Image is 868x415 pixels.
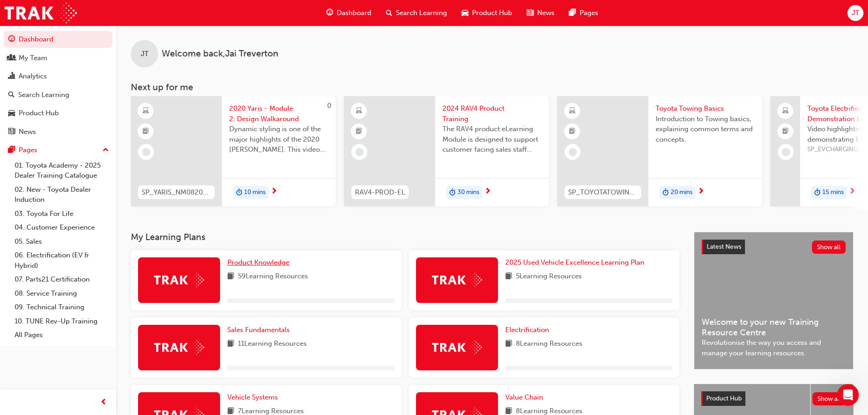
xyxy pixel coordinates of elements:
[326,7,333,19] span: guage-icon
[663,187,669,199] span: duration-icon
[319,4,379,22] a: guage-iconDashboard
[812,392,847,405] button: Show all
[229,103,329,124] span: 2020 Yaris - Module 2: Design Walkaround
[484,188,491,196] span: next-icon
[656,114,755,145] span: Introduction to Towing basics, explaining common terms and concepts.
[707,243,741,251] span: Latest News
[505,271,512,282] span: book-icon
[244,187,266,198] span: 10 mins
[706,395,742,402] span: Product Hub
[442,103,542,124] span: 2024 RAV4 Product Training
[356,126,362,138] span: booktick-icon
[154,273,204,287] img: Trak
[103,144,109,156] span: up-icon
[8,128,15,136] span: news-icon
[4,142,113,159] button: Pages
[442,124,542,155] span: The RAV4 product eLearning Module is designed to support customer facing sales staff with introdu...
[396,8,447,18] span: Search Learning
[19,71,47,82] div: Analytics
[701,391,846,406] a: Product HubShow all
[505,338,512,350] span: book-icon
[4,123,113,140] a: News
[4,29,113,142] button: DashboardMy TeamAnalyticsSearch LearningProduct HubNews
[11,272,113,287] a: 07. Parts21 Certification
[812,241,846,254] button: Show all
[229,124,329,155] span: Dynamic styling is one of the major highlights of the 2020 [PERSON_NAME]. This video gives an in-...
[19,108,59,118] div: Product Hub
[449,187,456,199] span: duration-icon
[702,317,846,338] span: Welcome to your new Training Resource Centre
[847,5,863,21] button: JT
[337,8,371,18] span: Dashboard
[569,105,575,117] span: learningResourceType_ELEARNING-icon
[355,187,405,198] span: RAV4-PROD-EL
[8,72,15,81] span: chart-icon
[4,87,113,103] a: Search Learning
[569,126,575,138] span: booktick-icon
[238,338,307,350] span: 11 Learning Resources
[19,145,37,155] div: Pages
[568,187,637,198] span: SP_TOYOTATOWING_0424
[227,271,234,282] span: book-icon
[4,105,113,122] a: Product Hub
[454,4,519,22] a: car-iconProduct Hub
[702,338,846,358] span: Revolutionise the way you access and manage your learning resources.
[557,96,762,206] a: SP_TOYOTATOWING_0424Toyota Towing BasicsIntroduction to Towing basics, explaining common terms an...
[516,338,582,350] span: 8 Learning Resources
[162,49,278,59] span: Welcome back , Jai Treverton
[505,257,648,268] a: 2025 Used Vehicle Excellence Learning Plan
[11,183,113,207] a: 02. New - Toyota Dealer Induction
[131,232,679,242] h3: My Learning Plans
[386,7,392,19] span: search-icon
[580,8,598,18] span: Pages
[537,8,555,18] span: News
[131,96,336,206] a: 0SP_YARIS_NM0820_EL_022020 Yaris - Module 2: Design WalkaroundDynamic styling is one of the major...
[356,105,362,117] span: learningResourceType_ELEARNING-icon
[116,82,868,92] h3: Next up for me
[822,187,844,198] span: 15 mins
[11,220,113,235] a: 04. Customer Experience
[100,397,107,408] span: prev-icon
[11,248,113,272] a: 06. Electrification (EV & Hybrid)
[698,188,704,196] span: next-icon
[143,105,149,117] span: learningResourceType_ELEARNING-icon
[11,235,113,249] a: 05. Sales
[227,257,293,268] a: Product Knowledge
[142,187,211,198] span: SP_YARIS_NM0820_EL_02
[11,300,113,314] a: 09. Technical Training
[4,31,113,48] a: Dashboard
[227,393,278,401] span: Vehicle Systems
[852,8,859,18] span: JT
[671,187,693,198] span: 20 mins
[141,49,149,59] span: JT
[11,159,113,183] a: 01. Toyota Academy - 2025 Dealer Training Catalogue
[519,4,562,22] a: news-iconNews
[505,393,543,401] span: Value Chain
[702,240,846,254] a: Latest NewsShow all
[18,90,69,100] div: Search Learning
[355,148,364,156] span: learningRecordVerb_NONE-icon
[19,53,47,63] div: My Team
[379,4,454,22] a: search-iconSearch Learning
[327,102,331,110] span: 0
[11,207,113,221] a: 03. Toyota For Life
[462,7,468,19] span: car-icon
[236,187,242,199] span: duration-icon
[227,338,234,350] span: book-icon
[227,326,290,334] span: Sales Fundamentals
[432,273,482,287] img: Trak
[154,340,204,354] img: Trak
[569,148,577,156] span: learningRecordVerb_NONE-icon
[516,271,582,282] span: 5 Learning Resources
[505,325,553,335] a: Electrification
[11,314,113,328] a: 10. TUNE Rev-Up Training
[837,384,859,406] iframe: Intercom live chat
[8,36,15,44] span: guage-icon
[656,103,755,114] span: Toyota Towing Basics
[5,3,77,23] a: Trak
[227,392,282,403] a: Vehicle Systems
[814,187,821,199] span: duration-icon
[505,258,644,266] span: 2025 Used Vehicle Excellence Learning Plan
[227,325,293,335] a: Sales Fundamentals
[19,127,36,137] div: News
